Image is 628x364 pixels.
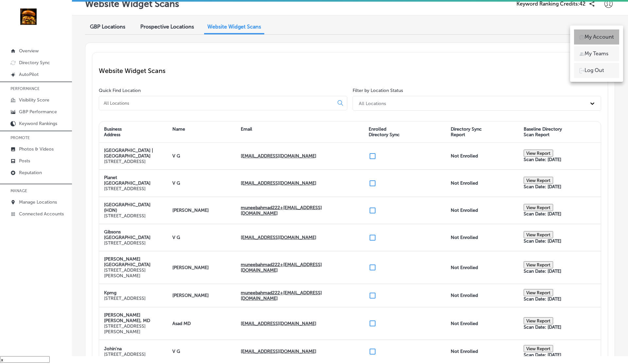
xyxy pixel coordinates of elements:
[10,9,46,25] img: 236f6248-51d4-441f-81ca-bd39460844ec278044108_140003795218032_8071878743168997487_n.jpg
[574,46,619,61] a: My Teams
[19,97,49,103] p: Visibility Score
[19,60,50,65] p: Directory Sync
[584,66,604,74] p: Log Out
[19,121,57,126] p: Keyword Rankings
[19,170,42,175] p: Reputation
[19,48,39,54] p: Overview
[19,146,54,152] p: Photos & Videos
[19,211,64,217] p: Connected Accounts
[19,109,57,115] p: GBP Performance
[584,33,614,41] p: My Account
[19,199,57,205] p: Manage Locations
[584,50,608,58] p: My Teams
[574,63,619,78] a: Log Out
[19,72,39,77] p: AutoPilot
[19,158,30,164] p: Posts
[574,29,619,45] a: My Account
